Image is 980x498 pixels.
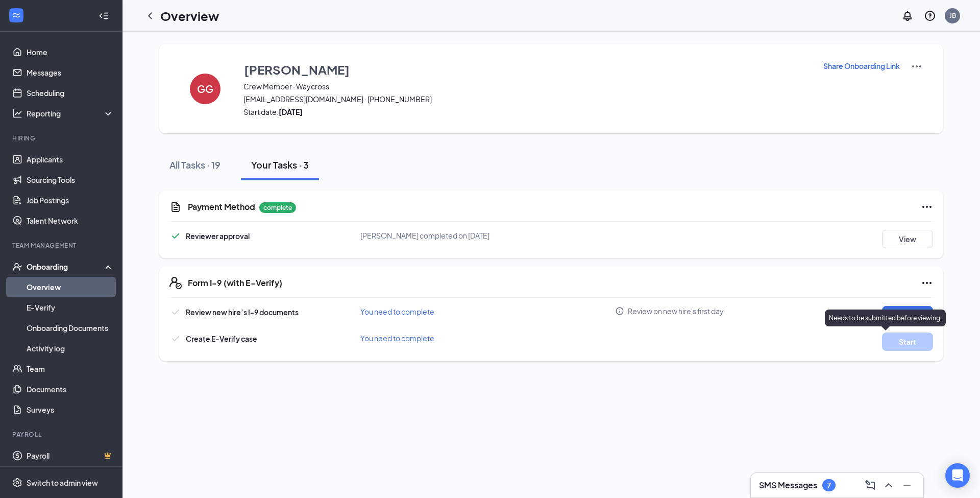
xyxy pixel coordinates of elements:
[12,134,112,143] div: Hiring
[180,60,231,117] button: GG
[901,479,913,491] svg: Minimize
[27,297,114,318] a: E-Verify
[243,81,810,91] span: Crew Member · Waycross
[864,479,876,491] svg: ComposeMessage
[12,262,22,272] svg: UserCheck
[27,277,114,297] a: Overview
[360,334,434,343] span: You need to complete
[27,338,114,359] a: Activity log
[169,158,220,171] div: All Tasks · 19
[186,231,250,241] span: Reviewer approval
[880,477,897,493] button: ChevronUp
[823,60,900,72] button: Share Onboarding Link
[901,10,914,22] svg: Notifications
[759,480,817,491] h3: SMS Messages
[12,430,112,439] div: Payroll
[169,230,182,242] svg: Checkmark
[169,333,182,345] svg: Checkmark
[186,334,257,343] span: Create E-Verify case
[99,11,109,21] svg: Collapse
[360,231,489,240] span: [PERSON_NAME] completed on [DATE]
[27,149,114,170] a: Applicants
[251,158,309,171] div: Your Tasks · 3
[197,85,213,92] h4: GG
[924,10,936,22] svg: QuestionInfo
[27,108,114,118] div: Reporting
[186,307,299,317] span: Review new hire’s I-9 documents
[615,306,624,316] svg: Info
[27,445,114,466] a: PayrollCrown
[27,318,114,338] a: Onboarding Documents
[27,170,114,190] a: Sourcing Tools
[12,241,112,250] div: Team Management
[949,11,956,20] div: JB
[169,306,182,318] svg: Checkmark
[27,62,114,83] a: Messages
[259,202,296,213] p: complete
[11,10,21,20] svg: WorkstreamLogo
[27,83,114,103] a: Scheduling
[823,61,900,71] p: Share Onboarding Link
[243,60,810,79] button: [PERSON_NAME]
[169,201,182,213] svg: CustomFormIcon
[921,277,933,289] svg: Ellipses
[279,107,303,116] strong: [DATE]
[27,379,114,399] a: Documents
[27,190,114,210] a: Job Postings
[27,478,98,488] div: Switch to admin view
[628,306,724,316] span: Review on new hire's first day
[911,60,923,73] img: More Actions
[883,479,895,491] svg: ChevronUp
[921,201,933,213] svg: Ellipses
[144,10,156,22] svg: ChevronLeft
[243,94,810,104] span: [EMAIL_ADDRESS][DOMAIN_NAME] · [PHONE_NUMBER]
[829,314,942,322] p: Needs to be submitted before viewing.
[27,399,114,420] a: Surveys
[360,307,434,316] span: You need to complete
[12,108,22,118] svg: Analysis
[827,481,831,490] div: 7
[27,210,114,231] a: Talent Network
[169,277,182,289] svg: FormI9EVerifyIcon
[945,463,970,488] div: Open Intercom Messenger
[27,262,105,272] div: Onboarding
[243,107,810,117] span: Start date:
[882,230,933,248] button: View
[188,201,255,212] h5: Payment Method
[188,277,282,289] h5: Form I-9 (with E-Verify)
[27,359,114,379] a: Team
[899,477,915,493] button: Minimize
[244,61,350,78] h3: [PERSON_NAME]
[882,306,933,324] button: Review
[160,7,219,25] h1: Overview
[862,477,878,493] button: ComposeMessage
[27,42,114,62] a: Home
[882,333,933,351] button: Start
[12,478,22,488] svg: Settings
